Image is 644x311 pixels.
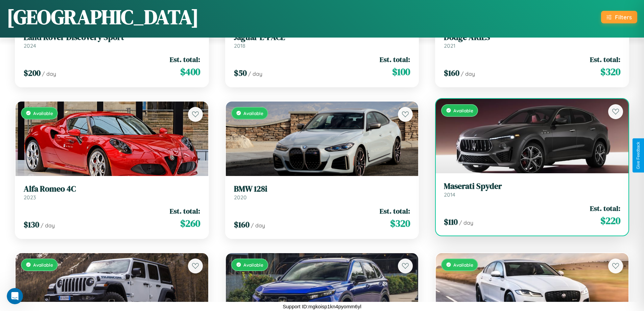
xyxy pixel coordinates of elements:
[600,65,620,79] span: $ 320
[234,219,249,230] span: $ 160
[243,110,263,116] span: Available
[170,54,200,64] span: Est. total:
[444,181,620,198] a: Maserati Spyder2014
[444,216,458,227] span: $ 110
[180,217,200,230] span: $ 260
[24,42,36,49] span: 2024
[24,32,200,49] a: Land Rover Discovery Sport2024
[42,70,56,77] span: / day
[248,70,262,77] span: / day
[283,302,361,311] p: Support ID: mgkoisp1kn4pyomm6yl
[444,32,620,42] h3: Dodge ARIES
[24,194,36,201] span: 2023
[444,191,455,198] span: 2014
[444,181,620,191] h3: Maserati Spyder
[234,184,410,201] a: BMW 128i2020
[453,262,473,268] span: Available
[33,110,53,116] span: Available
[453,108,473,113] span: Available
[380,54,410,64] span: Est. total:
[24,184,200,201] a: Alfa Romeo 4C2023
[444,67,459,79] span: $ 160
[41,222,55,229] span: / day
[7,288,23,304] iframe: Intercom live chat
[180,65,200,79] span: $ 400
[243,262,263,268] span: Available
[636,142,641,169] div: Give Feedback
[24,67,41,79] span: $ 200
[600,214,620,227] span: $ 220
[590,54,620,64] span: Est. total:
[390,217,410,230] span: $ 320
[33,262,53,268] span: Available
[615,14,632,21] div: Filters
[444,42,455,49] span: 2021
[24,184,200,194] h3: Alfa Romeo 4C
[7,3,199,31] h1: [GEOGRAPHIC_DATA]
[234,194,247,201] span: 2020
[234,184,410,194] h3: BMW 128i
[461,70,475,77] span: / day
[601,11,637,23] button: Filters
[170,206,200,216] span: Est. total:
[24,219,39,230] span: $ 130
[380,206,410,216] span: Est. total:
[459,219,473,226] span: / day
[234,42,245,49] span: 2018
[392,65,410,79] span: $ 100
[234,32,410,42] h3: Jaguar E-PACE
[234,32,410,49] a: Jaguar E-PACE2018
[590,203,620,213] span: Est. total:
[24,32,200,42] h3: Land Rover Discovery Sport
[444,32,620,49] a: Dodge ARIES2021
[251,222,265,229] span: / day
[234,67,247,79] span: $ 50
